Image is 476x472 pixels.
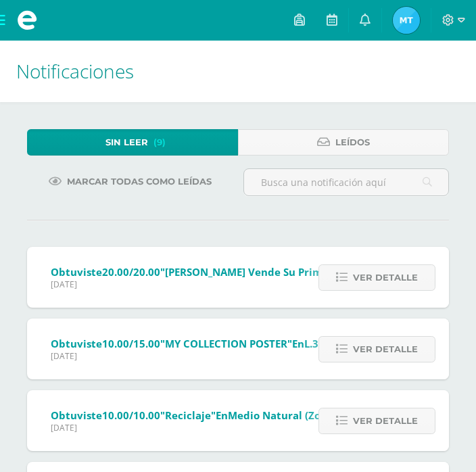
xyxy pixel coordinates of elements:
[160,408,216,422] span: "reciclaje"
[51,422,337,433] span: [DATE]
[16,58,134,84] span: Notificaciones
[335,130,370,155] span: Leídos
[51,337,424,350] span: Obtuviste en
[228,408,337,422] span: Medio Natural (Zona)
[102,337,160,350] span: 10.00/15.00
[51,408,337,422] span: Obtuviste en
[160,337,292,350] span: "MY COLLECTION POSTER"
[393,7,420,34] img: 91a1a34acb9db07cbcd5491760209577.png
[160,265,377,279] span: "[PERSON_NAME] vende su primogenitura"
[102,265,160,279] span: 20.00/20.00
[102,408,160,422] span: 10.00/10.00
[32,168,229,195] a: Marcar todas como leídas
[353,408,418,433] span: Ver detalle
[105,130,148,155] span: Sin leer
[67,169,212,194] span: Marcar todas como leídas
[153,130,166,155] span: (9)
[353,265,418,290] span: Ver detalle
[27,129,238,156] a: Sin leer(9)
[353,337,418,362] span: Ver detalle
[51,350,424,362] span: [DATE]
[238,129,449,156] a: Leídos
[244,169,448,195] input: Busca una notificación aquí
